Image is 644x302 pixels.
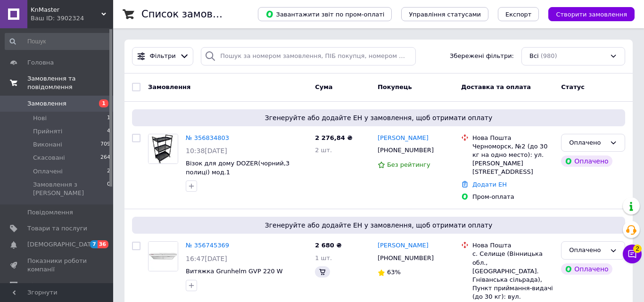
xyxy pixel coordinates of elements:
span: Фільтри [150,52,176,61]
div: Пром-оплата [472,193,553,201]
span: Cума [315,83,332,90]
span: 36 [98,240,108,248]
span: Згенеруйте або додайте ЕН у замовлення, щоб отримати оплату [136,113,621,122]
span: 4 [107,127,110,136]
span: Завантажити звіт по пром-оплаті [265,10,384,18]
div: [PHONE_NUMBER] [376,144,436,156]
input: Пошук [5,33,111,50]
span: Нові [33,114,47,122]
span: Експорт [505,11,532,18]
div: Оплачено [569,138,606,148]
span: Показники роботи компанії [27,257,87,274]
a: Фото товару [148,134,178,164]
span: 0 [107,180,110,197]
button: Завантажити звіт по пром-оплаті [258,7,392,21]
a: № 356834803 [186,134,229,141]
a: [PERSON_NAME] [378,241,429,250]
span: Прийняті [33,127,62,136]
div: Оплачено [561,263,612,275]
span: Замовлення [148,83,190,90]
a: Фото товару [148,241,178,271]
button: Управління статусами [401,7,488,21]
span: [DEMOGRAPHIC_DATA] [27,240,97,249]
span: Доставка та оплата [461,83,531,90]
div: [PHONE_NUMBER] [376,252,436,264]
a: Додати ЕН [472,181,507,188]
span: Замовлення з [PERSON_NAME] [33,180,107,197]
img: Фото товару [149,134,178,163]
button: Чат з покупцем2 [623,245,642,263]
span: 2 [107,167,110,176]
span: 264 [100,154,110,162]
span: 2 276,84 ₴ [315,134,352,141]
span: 63% [387,269,401,276]
span: Повідомлення [27,208,73,217]
span: Відгуки [27,281,52,290]
span: 1 шт. [315,254,332,261]
div: Ваш ID: 3902324 [31,14,113,23]
span: Скасовані [33,154,65,162]
input: Пошук за номером замовлення, ПІБ покупця, номером телефону, Email, номером накладної [201,47,416,65]
span: Покупець [378,83,412,90]
div: Оплачено [561,155,612,167]
a: Створити замовлення [539,10,635,17]
div: Нова Пошта [472,241,553,250]
button: Створити замовлення [548,7,635,21]
span: Збережені фільтри: [450,52,514,61]
span: 2 [633,245,642,253]
a: [PERSON_NAME] [378,134,429,143]
span: Замовлення [27,99,66,108]
span: KnMaster [31,6,101,14]
span: Статус [561,83,585,90]
a: № 356745369 [186,242,229,249]
span: 709 [100,140,110,149]
span: Головна [27,58,54,67]
h1: Список замовлень [141,8,237,20]
span: Без рейтингу [387,161,430,168]
span: 2 шт. [315,147,332,154]
span: Згенеруйте або додайте ЕН у замовлення, щоб отримати оплату [136,220,621,230]
span: Замовлення та повідомлення [27,74,113,91]
div: Черноморск, №2 (до 30 кг на одно место): ул. [PERSON_NAME][STREET_ADDRESS] [472,142,553,177]
a: Візок для дому DOZER(чорний,3 полиці) мод.1 [186,160,289,176]
button: Експорт [498,7,539,21]
span: 16:47[DATE] [186,255,227,262]
span: Всі [529,52,539,61]
span: Управління статусами [409,11,481,18]
div: Нова Пошта [472,134,553,142]
span: 1 [107,114,110,122]
span: (980) [541,52,557,59]
span: 7 [90,240,98,248]
span: 1 [99,99,108,107]
span: Виконані [33,140,62,149]
div: Оплачено [569,245,606,255]
img: Фото товару [149,242,178,271]
span: 2 680 ₴ [315,242,341,249]
a: Витяжка Grunhelm GVP 220 W [186,268,283,275]
span: 10:38[DATE] [186,147,227,155]
span: Товари та послуги [27,224,87,233]
span: Оплачені [33,167,63,176]
span: Створити замовлення [556,11,627,18]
